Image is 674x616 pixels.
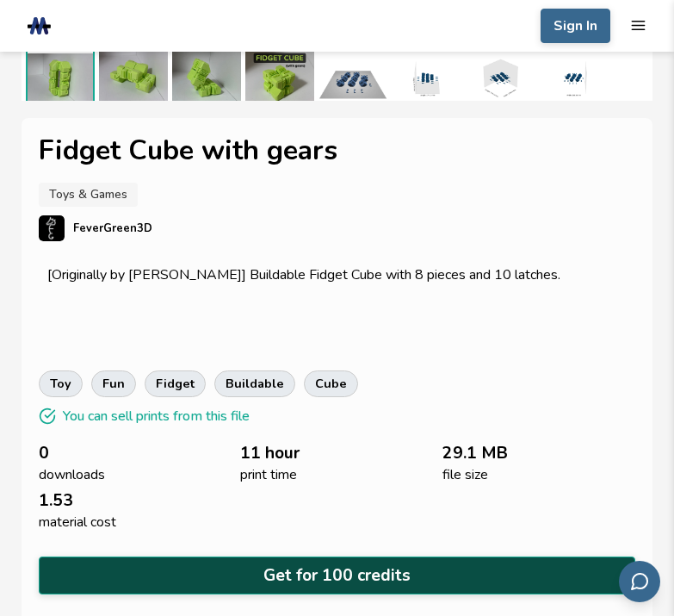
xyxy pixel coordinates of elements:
[538,43,607,112] img: 1_3D_Dimensions
[465,43,534,112] img: 1_3D_Dimensions
[39,135,635,165] h1: Fidget Cube with gears
[214,370,295,397] a: buildable
[39,215,635,258] a: FeverGreen3D's profileFeverGreen3D
[240,444,300,463] span: 11 hour
[39,557,635,594] button: Get for 100 credits
[541,9,610,43] button: Sign In
[39,467,105,482] span: downloads
[47,267,627,283] p: [Originally by [PERSON_NAME]] Buildable Fidget Cube with 8 pieces and 10 latches.
[619,561,660,602] button: Send feedback via email
[91,370,136,397] a: fun
[392,43,461,112] img: 1_3D_Dimensions
[39,491,73,510] span: 1.53
[442,444,508,463] span: 29.1 MB
[39,215,65,241] img: FeverGreen3D's profile
[39,370,83,397] a: toy
[240,467,297,482] span: print time
[442,467,488,482] span: file size
[39,514,116,530] span: material cost
[630,17,646,34] button: mobile navigation menu
[63,406,250,426] p: You can sell prints from this file
[304,370,358,397] a: cube
[318,43,387,112] img: 1_Print_Preview
[39,183,138,207] a: Toys & Games
[39,444,49,463] span: 0
[145,370,206,397] a: fidget
[73,218,152,239] p: FeverGreen3D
